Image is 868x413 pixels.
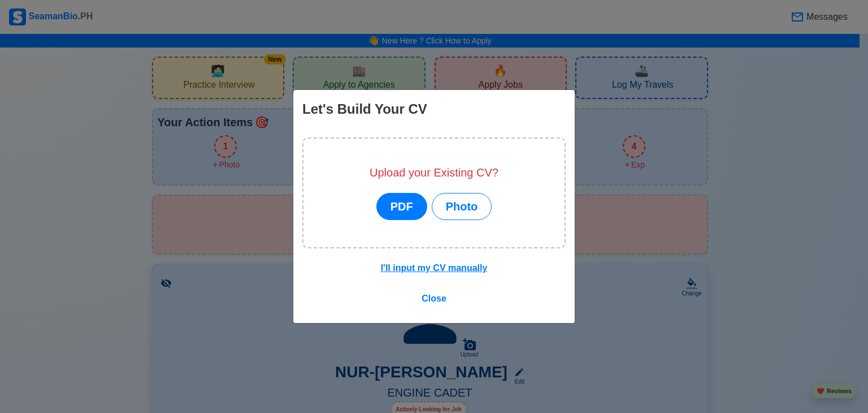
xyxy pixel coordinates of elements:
button: Close [414,288,454,309]
h5: Upload your Existing CV? [370,166,498,179]
div: Let's Build Your CV [302,99,427,119]
button: PDF [376,193,427,220]
span: Close [422,294,446,303]
u: I'll input my CV manually [381,263,488,273]
button: I'll input my CV manually [374,257,495,279]
button: Photo [432,193,492,220]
